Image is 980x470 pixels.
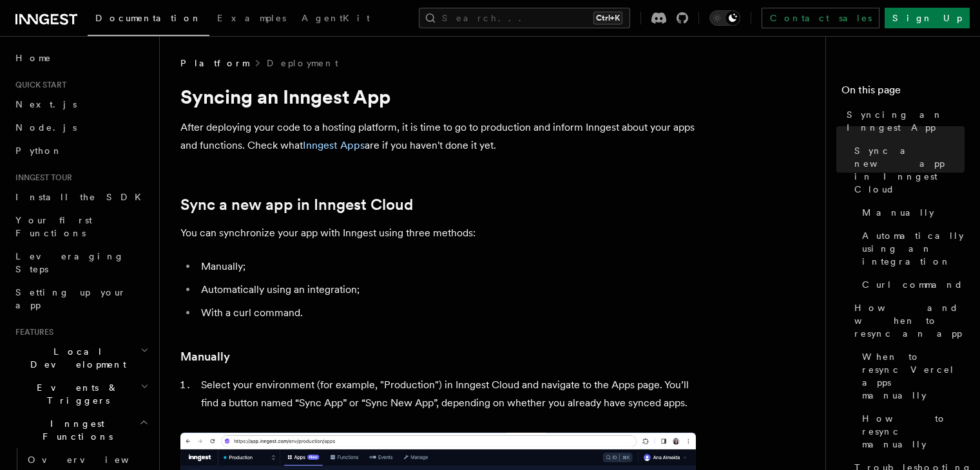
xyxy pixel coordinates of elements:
[197,258,696,276] li: Manually;
[10,209,151,245] a: Your first Functions
[10,345,140,371] span: Local Development
[180,224,696,242] p: You can synchronize your app with Inngest using three methods:
[15,251,124,274] span: Leveraging Steps
[10,327,53,337] span: Features
[857,273,965,296] a: Curl command
[180,196,413,214] a: Sync a new app in Inngest Cloud
[419,8,630,28] button: Search...Ctrl+K
[841,103,965,139] a: Syncing an Inngest App
[849,296,965,345] a: How and when to resync an app
[95,13,202,23] span: Documentation
[857,407,965,456] a: How to resync manually
[10,245,151,281] a: Leveraging Steps
[10,46,151,70] a: Home
[180,348,230,366] a: Manually
[197,281,696,299] li: Automatically using an integration;
[15,146,62,156] span: Python
[10,93,151,116] a: Next.js
[857,201,965,224] a: Manually
[854,301,965,340] span: How and when to resync an app
[593,12,622,24] kbd: Ctrl+K
[15,215,92,238] span: Your first Functions
[10,340,151,376] button: Local Development
[302,13,370,23] span: AgentKit
[15,192,149,202] span: Install the SDK
[862,412,965,451] span: How to resync manually
[180,85,696,108] h1: Syncing an Inngest App
[885,8,970,28] a: Sign Up
[841,82,965,103] h4: On this page
[847,108,965,134] span: Syncing an Inngest App
[15,287,126,310] span: Setting up your app
[267,57,338,70] a: Deployment
[857,345,965,407] a: When to resync Vercel apps manually
[862,278,963,291] span: Curl command
[217,13,286,23] span: Examples
[10,139,151,162] a: Python
[10,376,151,412] button: Events & Triggers
[10,80,66,90] span: Quick start
[10,412,151,448] button: Inngest Functions
[180,57,249,70] span: Platform
[10,417,139,443] span: Inngest Functions
[862,229,965,268] span: Automatically using an integration
[10,185,151,209] a: Install the SDK
[709,10,740,26] button: Toggle dark mode
[197,304,696,322] li: With a curl command.
[15,52,52,64] span: Home
[857,224,965,273] a: Automatically using an integration
[15,122,77,133] span: Node.js
[849,139,965,201] a: Sync a new app in Inngest Cloud
[854,144,965,196] span: Sync a new app in Inngest Cloud
[862,350,965,402] span: When to resync Vercel apps manually
[88,4,209,36] a: Documentation
[303,139,365,151] a: Inngest Apps
[28,455,160,465] span: Overview
[862,206,934,219] span: Manually
[10,281,151,317] a: Setting up your app
[180,118,696,155] p: After deploying your code to a hosting platform, it is time to go to production and inform Innges...
[197,376,696,412] li: Select your environment (for example, "Production") in Inngest Cloud and navigate to the Apps pag...
[10,173,72,183] span: Inngest tour
[294,4,378,35] a: AgentKit
[762,8,879,28] a: Contact sales
[10,381,140,407] span: Events & Triggers
[10,116,151,139] a: Node.js
[15,99,77,109] span: Next.js
[209,4,294,35] a: Examples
